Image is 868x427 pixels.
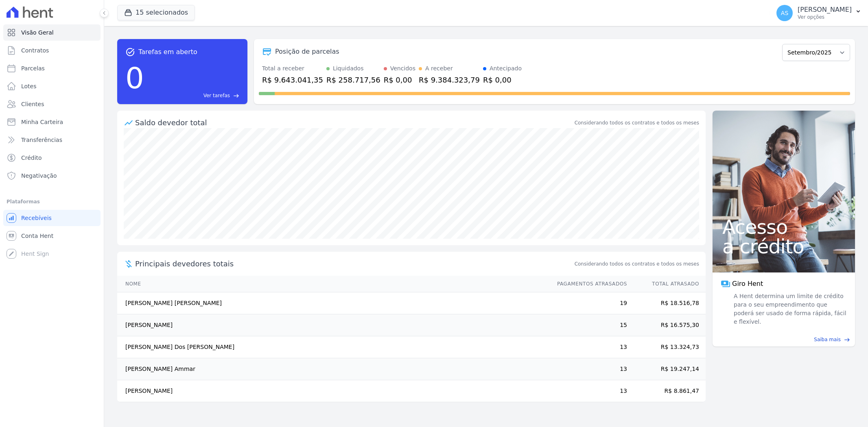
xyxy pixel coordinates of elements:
[135,258,573,269] span: Principais devedores totais
[419,74,480,85] div: R$ 9.384.323,79
[117,276,549,292] th: Nome
[117,336,549,358] td: [PERSON_NAME] Dos [PERSON_NAME]
[770,2,868,24] button: AS [PERSON_NAME] Ver opções
[627,336,706,358] td: R$ 13.324,73
[21,172,57,180] span: Negativação
[627,292,706,314] td: R$ 18.516,78
[21,100,44,108] span: Clientes
[125,47,135,57] span: task_alt
[549,358,627,380] td: 13
[135,117,573,128] div: Saldo devedor total
[549,314,627,336] td: 15
[549,276,627,292] th: Pagamentos Atrasados
[117,5,195,20] button: 15 selecionados
[125,57,144,99] div: 0
[3,24,101,41] a: Visão Geral
[732,279,763,289] span: Giro Hent
[138,47,197,57] span: Tarefas em aberto
[21,28,54,37] span: Visão Geral
[3,42,101,59] a: Contratos
[549,336,627,358] td: 13
[233,93,239,99] span: east
[117,314,549,336] td: [PERSON_NAME]
[262,64,323,73] div: Total a receber
[722,237,845,256] span: a crédito
[390,64,415,73] div: Vencidos
[490,64,522,73] div: Antecipado
[21,154,42,162] span: Crédito
[326,74,380,85] div: R$ 258.717,56
[483,74,522,85] div: R$ 0,00
[7,197,97,207] div: Plataformas
[117,292,549,314] td: [PERSON_NAME] [PERSON_NAME]
[275,47,339,57] div: Posição de parcelas
[262,74,323,85] div: R$ 9.643.041,35
[3,96,101,112] a: Clientes
[627,358,706,380] td: R$ 19.247,14
[722,217,845,237] span: Acesso
[3,228,101,244] a: Conta Hent
[549,380,627,402] td: 13
[781,10,788,16] span: AS
[3,114,101,130] a: Minha Carteira
[21,118,63,126] span: Minha Carteira
[732,292,847,326] span: A Hent determina um limite de crédito para o seu empreendimento que poderá ser usado de forma ráp...
[203,92,230,99] span: Ver tarefas
[3,150,101,166] a: Crédito
[575,260,699,268] span: Considerando todos os contratos e todos os meses
[3,60,101,76] a: Parcelas
[814,336,841,343] span: Saiba mais
[21,82,37,90] span: Lotes
[627,314,706,336] td: R$ 16.575,30
[21,214,52,222] span: Recebíveis
[21,64,45,72] span: Parcelas
[3,210,101,226] a: Recebíveis
[384,74,415,85] div: R$ 0,00
[3,132,101,148] a: Transferências
[117,380,549,402] td: [PERSON_NAME]
[3,168,101,184] a: Negativação
[844,337,850,343] span: east
[549,292,627,314] td: 19
[147,92,239,99] a: Ver tarefas east
[333,64,364,73] div: Liquidados
[798,14,852,20] p: Ver opções
[21,136,62,144] span: Transferências
[717,336,850,343] a: Saiba mais east
[3,78,101,94] a: Lotes
[21,232,53,240] span: Conta Hent
[21,46,49,54] span: Contratos
[425,64,453,73] div: A receber
[627,380,706,402] td: R$ 8.861,47
[117,358,549,380] td: [PERSON_NAME] Ammar
[627,276,706,292] th: Total Atrasado
[798,6,852,14] p: [PERSON_NAME]
[575,119,699,126] div: Considerando todos os contratos e todos os meses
